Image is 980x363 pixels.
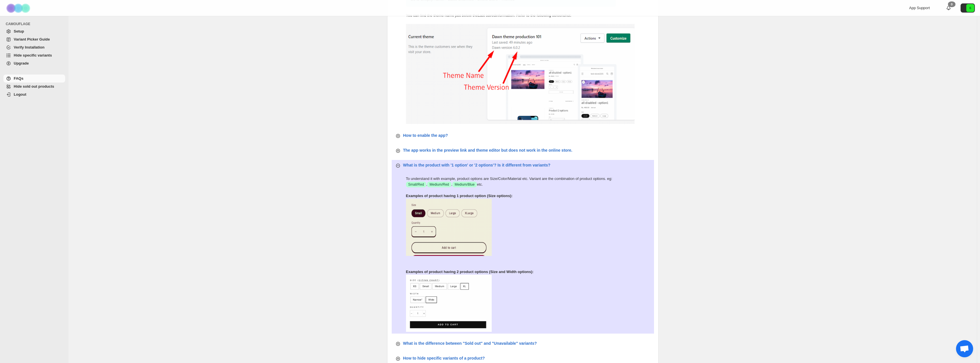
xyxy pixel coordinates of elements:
[961,3,975,13] button: Avatar with initials 6
[14,92,26,97] span: Logout
[14,29,24,33] span: Setup
[406,24,635,124] img: find-theme-name
[5,0,33,16] img: Camouflage
[956,340,973,357] a: Open chat
[6,22,66,26] span: CAMOUFLAGE
[948,1,955,7] div: 0
[408,182,424,187] span: Small/Red
[392,130,654,141] button: How to enable the app?
[406,194,513,198] strong: Examples of product having 1 product option (Size options):
[3,27,65,35] a: Setup
[403,355,485,361] p: How to hide specific variants of a product?
[406,199,492,256] img: camouflage-swatch-1
[3,91,65,99] a: Logout
[406,270,534,274] strong: Examples of product having 2 product options (Size and Width options):
[3,83,65,91] a: Hide sold out products
[14,45,45,49] span: Verify Installation
[392,338,654,348] button: What is the difference between "Sold out" and "Unavailable" variants?
[3,43,65,51] a: Verify Installation
[392,145,654,155] button: The app works in the preview link and theme editor but does not work in the online store.
[14,61,29,65] span: Upgrade
[3,35,65,43] a: Variant Picker Guide
[909,6,930,10] span: App Support
[946,5,951,11] a: 0
[406,275,492,332] img: camouflage-swatch-2
[3,59,65,67] a: Upgrade
[392,160,654,170] button: What is the product with '1 option' or '2 options'? Is it different from variants?
[429,182,449,187] span: Medium/Red
[969,6,971,10] text: 6
[403,162,551,168] p: What is the product with '1 option' or '2 options'? Is it different from variants?
[403,133,448,138] p: How to enable the app?
[403,147,573,153] p: The app works in the preview link and theme editor but does not work in the online store.
[14,37,50,41] span: Variant Picker Guide
[966,4,974,12] span: Avatar with initials 6
[403,340,537,346] p: What is the difference between "Sold out" and "Unavailable" variants?
[14,84,54,89] span: Hide sold out products
[455,182,475,187] span: Medium/Blue
[3,75,65,83] a: FAQs
[3,51,65,59] a: Hide specific variants
[406,176,616,187] p: To understand it with example, product options are Size/Color/Material etc. Variant are the combi...
[14,53,52,57] span: Hide specific variants
[14,76,23,81] span: FAQs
